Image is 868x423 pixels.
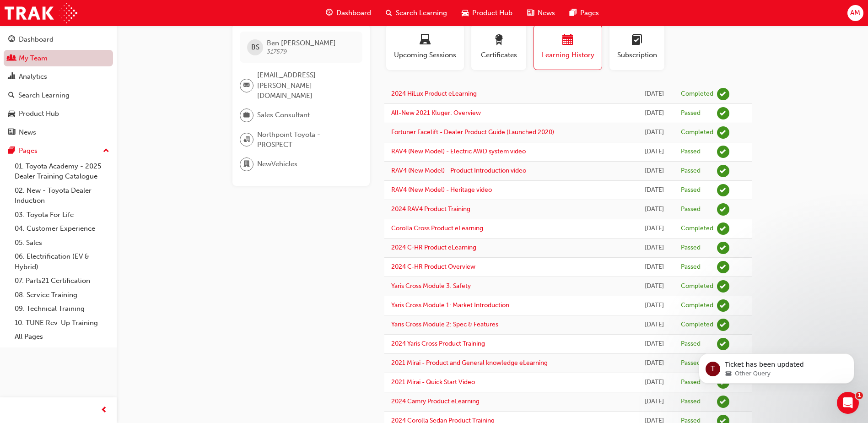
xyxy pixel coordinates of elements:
[642,339,667,349] div: Fri Aug 22 2025 10:14:26 GMT+0930 (Australian Central Standard Time)
[642,377,667,388] div: Fri Aug 22 2025 09:42:35 GMT+0930 (Australian Central Standard Time)
[391,263,475,271] a: 2024 C-HR Product Overview
[326,7,333,19] span: guage-icon
[642,185,667,195] div: Fri Aug 22 2025 11:40:39 GMT+0930 (Australian Central Standard Time)
[391,301,509,309] a: Yaris Cross Module 1: Market Introduction
[570,7,577,19] span: pages-icon
[681,359,701,368] div: Passed
[472,8,512,18] span: Product Hub
[11,159,113,184] a: 01. Toyota Academy - 2025 Dealer Training Catalogue
[8,129,15,137] span: news-icon
[11,316,113,330] a: 10. TUNE Rev-Up Training
[4,29,113,142] button: DashboardMy TeamAnalyticsSearch LearningProduct HubNews
[562,4,606,22] a: pages-iconPages
[454,4,520,22] a: car-iconProduct Hub
[4,105,113,122] a: Product Hub
[257,70,355,101] span: [EMAIL_ADDRESS][PERSON_NAME][DOMAIN_NAME]
[609,24,664,70] button: Subscription
[11,330,113,344] a: All Pages
[8,92,15,100] span: search-icon
[8,147,15,155] span: pages-icon
[391,205,470,213] a: 2024 RAV4 Product Training
[391,224,483,232] a: Corolla Cross Product eLearning
[4,124,113,141] a: News
[534,24,602,70] button: Learning History
[396,8,447,18] span: Search Learning
[8,54,15,63] span: people-icon
[257,130,355,150] span: Northpoint Toyota - PROSPECT
[11,288,113,302] a: 08. Service Training
[243,80,250,92] span: email-icon
[493,34,504,47] span: award-icon
[527,7,534,19] span: news-icon
[717,280,729,293] span: learningRecordVerb_COMPLETE-icon
[681,167,701,175] div: Passed
[4,142,113,159] button: Pages
[642,146,667,157] div: Fri Aug 22 2025 11:44:59 GMT+0930 (Australian Central Standard Time)
[681,263,701,271] div: Passed
[681,147,701,156] div: Passed
[11,208,113,222] a: 03. Toyota For Life
[642,262,667,272] div: Fri Aug 22 2025 10:56:08 GMT+0930 (Australian Central Standard Time)
[717,184,729,196] span: learningRecordVerb_PASS-icon
[717,396,729,408] span: learningRecordVerb_PASS-icon
[378,4,454,22] a: search-iconSearch Learning
[631,34,642,47] span: learningplan-icon
[462,7,469,19] span: car-icon
[4,68,113,85] a: Analytics
[717,261,729,273] span: learningRecordVerb_PASS-icon
[478,50,519,60] span: Certificates
[681,340,701,348] div: Passed
[386,7,392,19] span: search-icon
[19,127,36,138] div: News
[717,242,729,254] span: learningRecordVerb_PASS-icon
[243,109,250,121] span: briefcase-icon
[642,166,667,176] div: Fri Aug 22 2025 11:43:15 GMT+0930 (Australian Central Standard Time)
[4,87,113,104] a: Search Learning
[243,134,250,146] span: organisation-icon
[18,90,70,101] div: Search Learning
[11,222,113,236] a: 04. Customer Experience
[8,73,15,81] span: chart-icon
[391,282,471,290] a: Yaris Cross Module 3: Safety
[642,358,667,369] div: Fri Aug 22 2025 10:04:10 GMT+0930 (Australian Central Standard Time)
[681,186,701,195] div: Passed
[685,334,868,398] iframe: Intercom notifications message
[391,167,526,174] a: RAV4 (New Model) - Product Introduction video
[19,108,59,119] div: Product Hub
[267,39,336,47] span: Ben [PERSON_NAME]
[101,405,108,416] span: prev-icon
[5,3,77,23] img: Trak
[11,274,113,288] a: 07. Parts21 Certification
[580,8,599,18] span: Pages
[717,165,729,177] span: learningRecordVerb_PASS-icon
[336,8,371,18] span: Dashboard
[391,128,554,136] a: Fortuner Facelift - Dealer Product Guide (Launched 2020)
[681,244,701,252] div: Passed
[257,159,297,169] span: NewVehicles
[8,36,15,44] span: guage-icon
[391,397,480,405] a: 2024 Camry Product eLearning
[11,302,113,316] a: 09. Technical Training
[251,42,259,53] span: BS
[642,223,667,234] div: Fri Aug 22 2025 11:29:10 GMT+0930 (Australian Central Standard Time)
[420,34,431,47] span: laptop-icon
[391,90,477,98] a: 2024 HiLux Product eLearning
[717,107,729,119] span: learningRecordVerb_PASS-icon
[391,340,485,347] a: 2024 Yaris Cross Product Training
[11,249,113,274] a: 06. Electrification (EV & Hybrid)
[681,378,701,387] div: Passed
[717,126,729,139] span: learningRecordVerb_COMPLETE-icon
[267,48,287,55] span: 317579
[717,319,729,331] span: learningRecordVerb_COMPLETE-icon
[717,203,729,216] span: learningRecordVerb_PASS-icon
[103,145,109,157] span: up-icon
[257,110,310,120] span: Sales Consultant
[681,224,713,233] div: Completed
[847,5,863,21] button: AM
[642,89,667,99] div: Fri Aug 22 2025 12:35:07 GMT+0930 (Australian Central Standard Time)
